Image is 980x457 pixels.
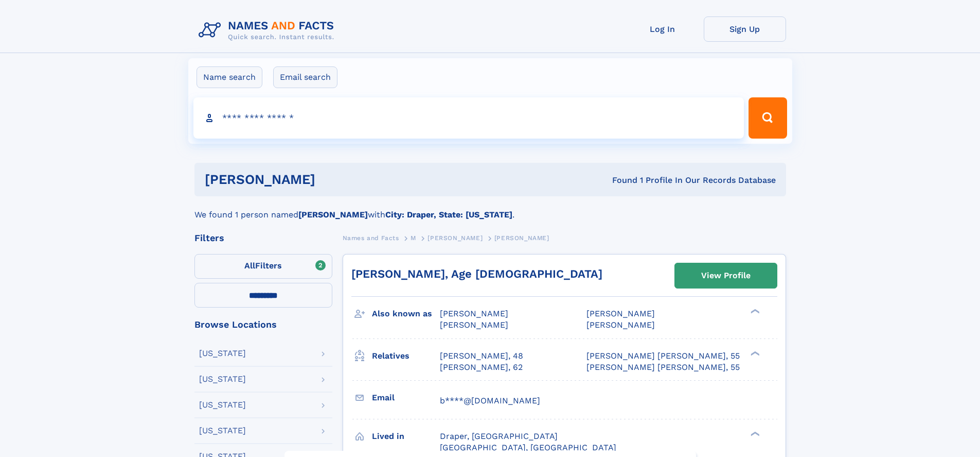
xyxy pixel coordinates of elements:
div: Found 1 Profile In Our Records Database [464,175,776,186]
h3: Lived in [372,428,440,445]
b: [PERSON_NAME] [298,210,368,219]
div: ❯ [748,430,760,437]
a: [PERSON_NAME] [PERSON_NAME], 55 [586,362,740,373]
span: [PERSON_NAME] [440,309,508,318]
a: [PERSON_NAME], Age [DEMOGRAPHIC_DATA] [351,267,602,280]
a: [PERSON_NAME] [PERSON_NAME], 55 [586,350,740,362]
span: M [411,234,416,242]
h3: Relatives [372,347,440,365]
span: [PERSON_NAME] [586,309,655,318]
div: We found 1 person named with . [194,196,786,221]
a: [PERSON_NAME] [427,231,483,244]
span: [PERSON_NAME] [427,234,483,242]
a: [PERSON_NAME], 48 [440,350,523,362]
b: City: Draper, State: [US_STATE] [385,210,512,219]
a: Names and Facts [343,231,399,244]
span: [GEOGRAPHIC_DATA], [GEOGRAPHIC_DATA] [440,443,616,452]
div: ❯ [748,308,760,315]
span: [PERSON_NAME] [440,320,508,330]
a: Sign Up [704,16,786,42]
label: Email search [273,66,337,88]
div: Filters [194,233,332,243]
a: View Profile [675,263,777,288]
input: search input [193,97,744,139]
span: [PERSON_NAME] [494,234,549,242]
button: Search Button [749,97,787,139]
span: Draper, [GEOGRAPHIC_DATA] [440,431,558,441]
a: [PERSON_NAME], 62 [440,362,523,373]
label: Filters [194,254,332,279]
div: ❯ [748,350,760,357]
div: [US_STATE] [199,401,246,409]
img: Logo Names and Facts [194,16,343,44]
label: Name search [197,66,262,88]
div: Browse Locations [194,320,332,329]
div: View Profile [701,264,751,287]
h3: Email [372,389,440,407]
div: [US_STATE] [199,375,246,383]
div: [US_STATE] [199,349,246,358]
span: [PERSON_NAME] [586,320,655,330]
div: [US_STATE] [199,427,246,435]
a: M [411,231,416,244]
h3: Also known as [372,305,440,323]
a: Log In [621,16,704,42]
span: All [244,261,255,270]
h1: [PERSON_NAME] [205,173,464,186]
